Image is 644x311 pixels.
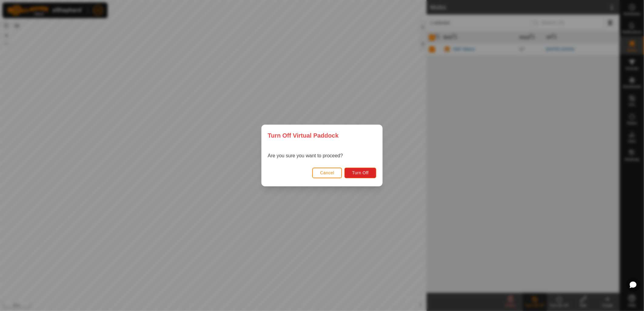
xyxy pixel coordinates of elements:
[312,168,342,178] button: Cancel
[268,152,343,159] p: Are you sure you want to proceed?
[344,168,376,178] button: Turn Off
[352,170,369,175] span: Turn Off
[320,170,334,175] span: Cancel
[268,131,339,140] span: Turn Off Virtual Paddock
